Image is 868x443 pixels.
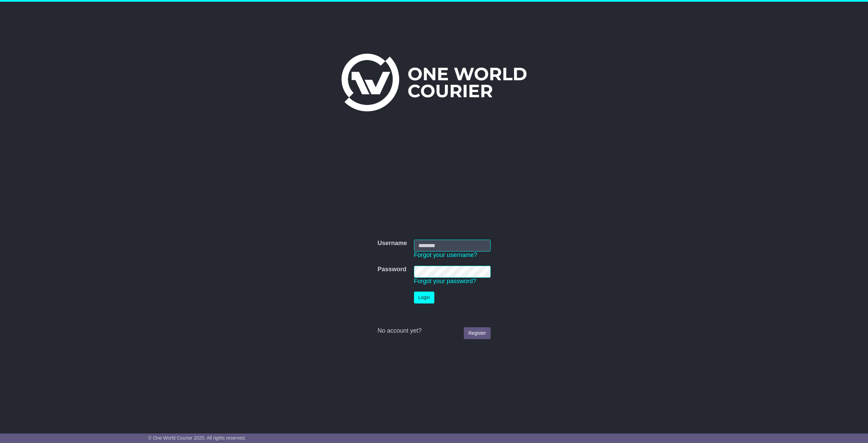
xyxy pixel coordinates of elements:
[377,240,407,247] label: Username
[341,54,527,111] img: One World
[414,278,476,284] a: Forgot your password?
[414,252,477,258] a: Forgot your username?
[148,435,246,441] span: © One World Courier 2025. All rights reserved.
[377,327,490,335] div: No account yet?
[414,292,434,303] button: Login
[377,266,406,273] label: Password
[464,327,490,339] a: Register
